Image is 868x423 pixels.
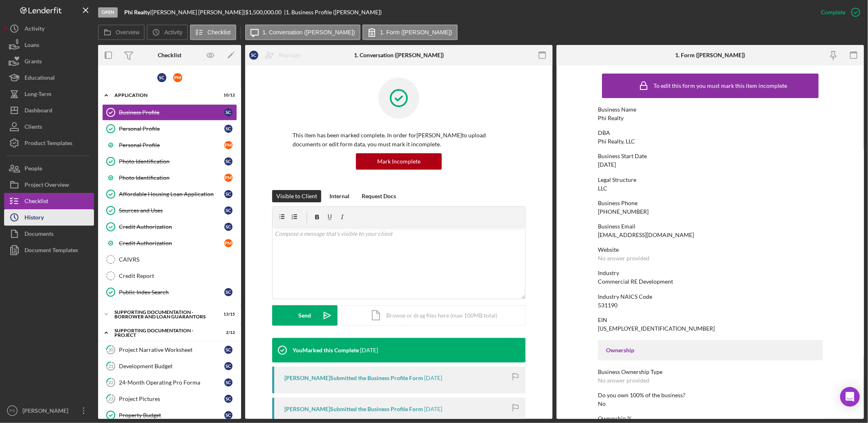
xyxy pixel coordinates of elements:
button: Long-Term [4,86,94,102]
div: | [124,9,152,16]
div: S C [224,190,233,198]
div: P M [173,73,182,82]
div: S C [224,157,233,166]
div: Open Intercom Messenger [840,387,860,407]
button: 1. Conversation ([PERSON_NAME]) [245,25,360,40]
a: 21Development BudgetSC [102,358,237,374]
button: 1. Form ([PERSON_NAME]) [362,25,458,40]
div: P M [224,174,233,182]
div: Educational [25,69,55,88]
button: SCReassign [245,47,309,63]
div: People [25,160,42,179]
div: Dashboard [25,102,52,121]
div: [PERSON_NAME] [PERSON_NAME] | [152,9,245,16]
a: Sources and UsesSC [102,202,237,219]
button: Loans [4,37,94,53]
div: Visible to Client [276,190,317,202]
div: Ownership % [598,415,823,422]
div: Business Start Date [598,153,823,159]
button: Document Templates [4,242,94,258]
a: Project Overview [4,177,94,193]
div: Phi Realty, LLC [598,138,635,145]
div: CAIVRS [119,256,237,263]
div: Personal Profile [119,125,224,132]
button: History [4,209,94,226]
button: PS[PERSON_NAME] [4,403,94,419]
div: Phi Realty [598,115,624,121]
div: No answer provided [598,255,649,262]
div: Affordable Housing Loan Application [119,191,224,197]
div: Ownership [606,347,814,354]
div: Credit Report [119,273,237,279]
div: Project Narrative Worksheet [119,347,224,353]
button: Complete [813,4,864,20]
a: 2224-Month Operating Pro FormaSC [102,374,237,391]
div: Clients [25,119,42,137]
div: Application [114,93,215,98]
a: 23Project PicturesSC [102,391,237,407]
div: Project Overview [25,177,69,195]
a: CAIVRS [102,251,237,268]
div: Legal Structure [598,177,823,183]
div: History [25,209,44,228]
div: Long-Term [25,86,51,104]
div: Supporting Documentation - Project [114,328,215,338]
div: Checklist [158,52,181,58]
div: | 1. Business Profile ([PERSON_NAME]) [284,9,382,16]
tspan: 20 [108,347,114,352]
div: Industry [598,270,823,276]
tspan: 23 [108,396,113,401]
a: Checklist [4,193,94,209]
div: You Marked this Complete [293,347,359,354]
div: S C [224,223,233,231]
div: Credit Authorization [119,240,224,246]
button: People [4,160,94,177]
div: [US_EMPLOYER_IDENTIFICATION_NUMBER] [598,325,715,332]
div: P M [224,239,233,247]
a: Grants [4,53,94,69]
div: $1,500,000.00 [245,9,284,16]
div: Open [98,7,118,18]
div: Reassign [279,47,301,63]
div: Product Templates [25,135,72,153]
a: Photo IdentificationSC [102,153,237,170]
div: S C [224,378,233,387]
div: DBA [598,130,823,136]
a: Credit AuthorizationPM [102,235,237,251]
button: Product Templates [4,135,94,151]
div: S C [224,346,233,354]
div: S C [224,125,233,133]
a: Clients [4,119,94,135]
a: Public Index SearchSC [102,284,237,300]
div: Commercial RE Development [598,278,673,285]
button: Educational [4,69,94,86]
div: EIN [598,317,823,323]
div: Development Budget [119,363,224,369]
div: [PERSON_NAME] [20,403,74,421]
div: Request Docs [362,190,396,202]
a: Credit AuthorizationSC [102,219,237,235]
div: S C [224,411,233,419]
div: Internal [329,190,349,202]
a: Personal ProfileSC [102,121,237,137]
label: Checklist [208,29,231,36]
div: S C [224,395,233,403]
div: Complete [821,4,846,20]
div: Personal Profile [119,142,224,148]
button: Dashboard [4,102,94,119]
div: Supporting Documentation - Borrower and Loan Guarantors [114,310,215,319]
div: Checklist [25,193,48,211]
tspan: 21 [108,363,113,369]
a: Affordable Housing Loan ApplicationSC [102,186,237,202]
div: Mark Incomplete [377,153,421,170]
div: Activity [25,20,45,39]
a: Activity [4,20,94,37]
a: Photo IdentificationPM [102,170,237,186]
label: 1. Conversation ([PERSON_NAME]) [263,29,355,36]
div: Grants [25,53,42,72]
div: S C [157,73,166,82]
